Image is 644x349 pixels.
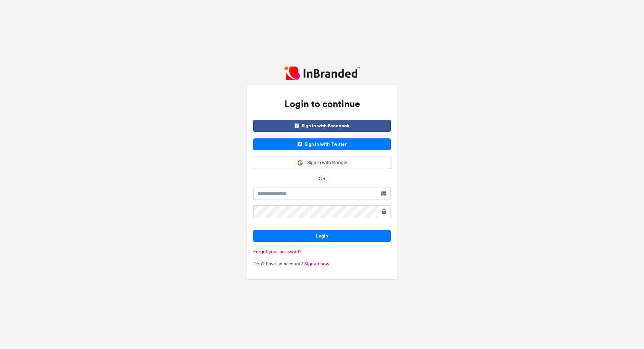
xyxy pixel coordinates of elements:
[303,160,347,166] span: Sign in with Google
[253,92,391,117] h3: Login to continue
[284,67,360,80] img: InBranded Logo
[253,175,391,182] p: - OR -
[253,249,302,255] a: Forgot your password?
[253,157,391,169] button: Sign in with Google
[304,261,329,267] a: Signup now
[253,120,391,132] span: Sign in with Facebook
[253,138,391,150] span: Sign in with Twitter
[253,261,391,267] p: Don't have an account?
[253,230,391,242] button: Login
